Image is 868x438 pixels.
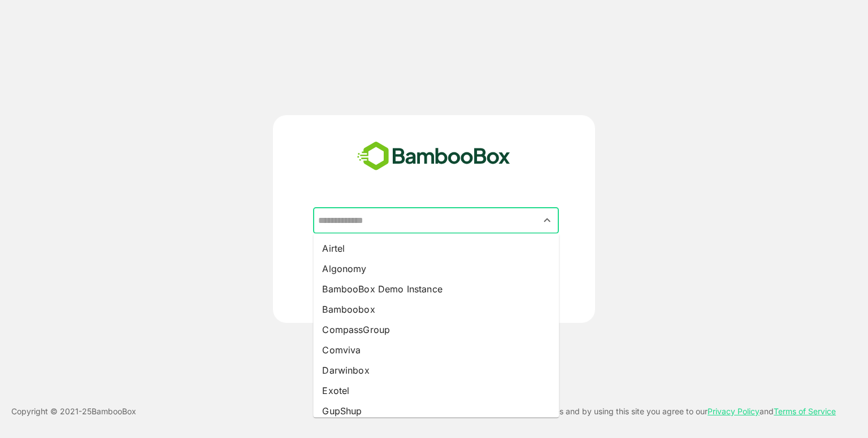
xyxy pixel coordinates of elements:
[313,279,559,299] li: BambooBox Demo Instance
[540,213,555,228] button: Close
[774,406,836,416] a: Terms of Service
[313,238,559,259] li: Airtel
[313,360,559,380] li: Darwinbox
[313,380,559,401] li: Exotel
[483,405,836,418] p: This site uses cookies and by using this site you agree to our and
[313,340,559,360] li: Comviva
[11,405,136,418] p: Copyright © 2021- 25 BambooBox
[708,406,759,416] a: Privacy Policy
[351,138,517,175] img: bamboobox
[313,401,559,421] li: GupShup
[313,299,559,319] li: Bamboobox
[313,259,559,279] li: Algonomy
[313,319,559,340] li: CompassGroup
